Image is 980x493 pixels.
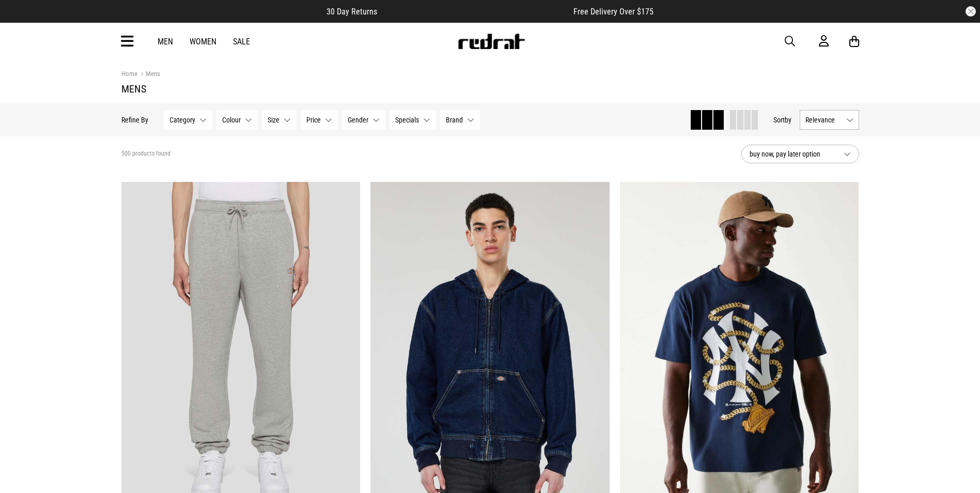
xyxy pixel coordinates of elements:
[741,145,859,163] button: buy now, pay later option
[121,83,859,95] h1: Mens
[306,116,321,124] span: Price
[440,110,480,130] button: Brand
[446,116,463,124] span: Brand
[121,116,148,124] p: Refine By
[121,70,137,78] a: Home
[750,148,835,160] span: buy now, pay later option
[457,34,525,49] img: Redrat logo
[395,116,419,124] span: Specials
[348,116,368,124] span: Gender
[785,116,791,124] span: by
[222,116,241,124] span: Colour
[805,116,842,124] span: Relevance
[137,70,160,80] a: Mens
[164,110,212,130] button: Category
[169,116,195,124] span: Category
[326,7,377,17] span: 30 Day Returns
[301,110,338,130] button: Price
[262,110,297,130] button: Size
[773,114,791,126] button: Sortby
[800,110,859,130] button: Relevance
[398,6,553,17] iframe: Customer reviews powered by Trustpilot
[268,116,279,124] span: Size
[190,37,216,47] a: Women
[216,110,258,130] button: Colour
[573,7,654,17] span: Free Delivery Over $175
[342,110,385,130] button: Gender
[233,37,250,47] a: Sale
[390,110,436,130] button: Specials
[121,150,170,158] span: 500 products found
[158,37,173,47] a: Men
